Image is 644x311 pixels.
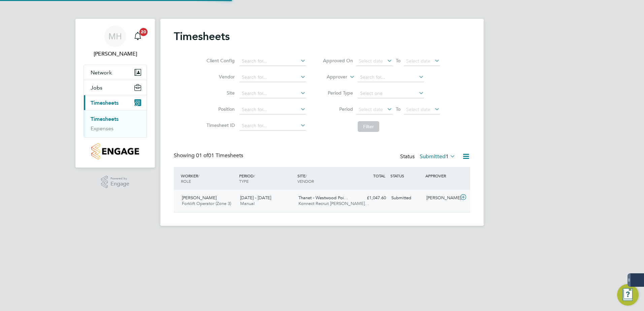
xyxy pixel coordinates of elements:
[101,176,130,188] a: Powered byEngage
[84,26,147,58] a: MH[PERSON_NAME]
[239,121,306,131] input: Search for...
[239,57,306,66] input: Search for...
[239,73,306,82] input: Search for...
[204,106,235,112] label: Position
[196,152,208,159] span: 01 of
[323,90,353,96] label: Period Type
[91,143,139,160] img: countryside-properties-logo-retina.png
[239,105,306,114] input: Search for...
[297,178,314,184] span: VENDOR
[617,284,639,306] button: Engage Resource Center
[204,74,235,80] label: Vendor
[84,50,147,58] span: Matt Hugo
[139,28,148,36] span: 20
[394,56,402,65] span: To
[84,110,147,137] div: Timesheets
[298,201,369,206] span: Konnect Recruit [PERSON_NAME]…
[182,195,217,201] span: [PERSON_NAME]
[323,58,353,64] label: Approved On
[204,58,235,64] label: Client Config
[84,143,147,160] a: Go to home page
[91,84,102,91] span: Jobs
[110,176,129,181] span: Powered by
[359,58,383,64] span: Select date
[237,170,296,187] div: PERIOD
[108,32,122,41] span: MH
[84,65,147,80] button: Network
[424,193,459,204] div: [PERSON_NAME]
[240,201,255,206] span: Manual
[204,122,235,128] label: Timesheet ID
[174,30,230,43] h2: Timesheets
[296,170,354,187] div: SITE
[424,170,459,182] div: APPROVER
[174,152,245,159] div: Showing
[179,170,237,187] div: WORKER
[420,153,455,160] label: Submitted
[394,105,402,113] span: To
[91,100,119,106] span: Timesheets
[406,106,430,112] span: Select date
[254,173,255,178] span: /
[317,74,347,80] label: Approver
[358,121,379,132] button: Filter
[389,170,424,182] div: STATUS
[240,195,271,201] span: [DATE] - [DATE]
[91,116,119,122] a: Timesheets
[204,90,235,96] label: Site
[91,125,114,132] a: Expenses
[373,173,385,178] span: TOTAL
[196,152,243,159] span: 01 Timesheets
[406,58,430,64] span: Select date
[389,193,424,204] div: Submitted
[84,80,147,95] button: Jobs
[198,173,199,178] span: /
[446,153,449,160] span: 1
[323,106,353,112] label: Period
[84,95,147,110] button: Timesheets
[305,173,307,178] span: /
[239,178,249,184] span: TYPE
[358,89,424,98] input: Select one
[182,201,231,206] span: Forklift Operator (Zone 3)
[239,89,306,98] input: Search for...
[91,69,112,76] span: Network
[75,19,155,168] nav: Main navigation
[358,73,424,82] input: Search for...
[110,181,129,187] span: Engage
[298,195,348,201] span: Thanet - Westwood Poi…
[359,106,383,112] span: Select date
[181,178,191,184] span: ROLE
[354,193,389,204] div: £1,047.60
[400,152,457,162] div: Status
[131,26,144,47] a: 20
